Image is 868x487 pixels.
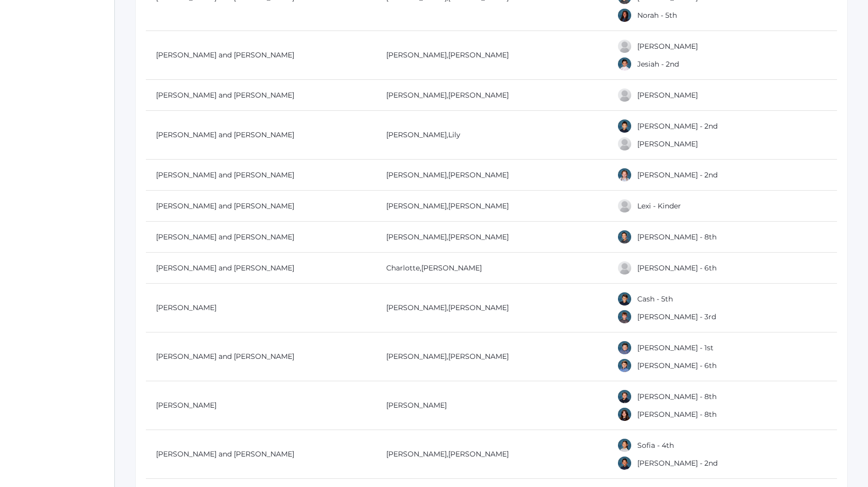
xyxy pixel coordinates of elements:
a: [PERSON_NAME] [386,170,447,179]
div: Ryanne Jaedtke [617,167,632,182]
div: Sonny La Rosa [617,455,632,471]
td: , [376,191,606,222]
a: [PERSON_NAME] - 8th [637,410,717,419]
td: , [376,80,606,111]
a: [PERSON_NAME] - 2nd [637,170,718,179]
a: Lexi - Kinder [637,201,681,210]
a: Sofia - 4th [637,441,674,450]
a: Cash - 5th [637,294,673,303]
a: [PERSON_NAME] [386,130,447,139]
td: , [376,111,606,160]
div: Dylan Kaufman [617,229,632,245]
a: [PERSON_NAME] [448,449,509,459]
a: [PERSON_NAME] [156,303,216,312]
td: , [376,31,606,80]
div: John Ip [617,118,632,134]
a: [PERSON_NAME] [386,232,447,241]
a: [PERSON_NAME] [448,201,509,210]
a: [PERSON_NAME] and [PERSON_NAME] [156,263,294,272]
div: Norah Hosking [617,8,632,23]
td: , [376,284,606,332]
a: [PERSON_NAME] [386,50,447,59]
td: , [376,160,606,191]
a: [PERSON_NAME] - 2nd [637,121,718,131]
a: [PERSON_NAME] [448,232,509,241]
td: , [376,430,606,479]
a: [PERSON_NAME] and [PERSON_NAME] [156,170,294,179]
a: Jesiah - 2nd [637,59,679,69]
div: Wyatt Kohr [617,358,632,373]
a: [PERSON_NAME] - 1st [637,343,714,352]
a: [PERSON_NAME] - 6th [637,263,717,272]
a: [PERSON_NAME] [386,352,447,361]
a: Lily [448,130,460,139]
a: [PERSON_NAME] and [PERSON_NAME] [156,201,294,210]
a: [PERSON_NAME] [386,449,447,459]
a: [PERSON_NAME] [421,263,482,272]
a: [PERSON_NAME] and [PERSON_NAME] [156,352,294,361]
a: [PERSON_NAME] [386,401,447,410]
td: , [376,332,606,381]
a: Norah - 5th [637,11,677,20]
a: Charlotte [386,263,420,272]
a: [PERSON_NAME] and [PERSON_NAME] [156,232,294,241]
a: [PERSON_NAME] [386,90,447,100]
div: Lexi Judy [617,198,632,214]
a: [PERSON_NAME] - 3rd [637,312,716,321]
a: [PERSON_NAME] - 2nd [637,459,718,468]
div: Sofia La Rosa [617,438,632,453]
div: Corbin Intlekofer [617,87,632,103]
a: [PERSON_NAME] - 8th [637,392,717,401]
a: [PERSON_NAME] [637,139,698,148]
a: [PERSON_NAME] [637,42,698,51]
a: [PERSON_NAME] [448,352,509,361]
a: [PERSON_NAME] and [PERSON_NAME] [156,449,294,459]
td: , [376,253,606,284]
a: [PERSON_NAME] and [PERSON_NAME] [156,50,294,59]
div: Jesiah Hrehniy [617,56,632,72]
div: Jackson Kilian [617,309,632,324]
a: [PERSON_NAME] [156,401,216,410]
div: Hannah Hrehniy [617,39,632,54]
div: Toni Kohr [617,407,632,422]
td: , [376,222,606,253]
div: Peter Kohr [617,389,632,404]
a: [PERSON_NAME] [448,50,509,59]
a: [PERSON_NAME] - 6th [637,361,717,370]
div: Christopher Ip [617,136,632,151]
a: [PERSON_NAME] [386,201,447,210]
div: Lydia Kazmer [617,260,632,276]
a: [PERSON_NAME] and [PERSON_NAME] [156,130,294,139]
a: [PERSON_NAME] [637,90,698,100]
a: [PERSON_NAME] [386,303,447,312]
a: [PERSON_NAME] [448,90,509,100]
div: Gunnar Kohr [617,340,632,355]
a: [PERSON_NAME] [448,303,509,312]
div: Cash Kilian [617,291,632,307]
a: [PERSON_NAME] - 8th [637,232,717,241]
a: [PERSON_NAME] and [PERSON_NAME] [156,90,294,100]
a: [PERSON_NAME] [448,170,509,179]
